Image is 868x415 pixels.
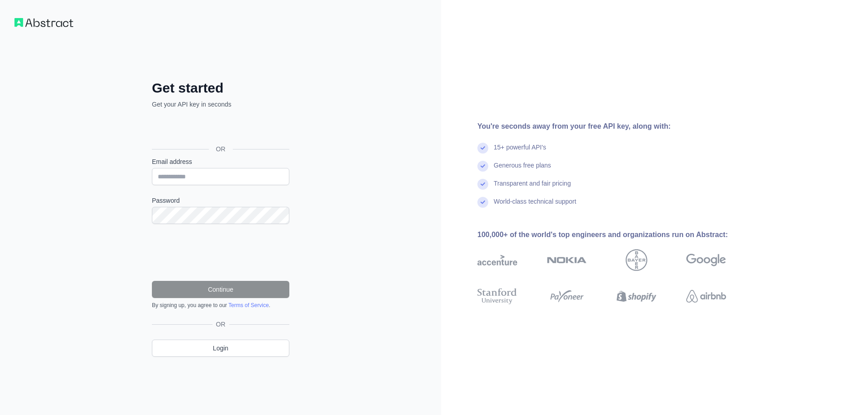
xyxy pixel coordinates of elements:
div: You're seconds away from your free API key, along with: [477,121,755,132]
img: Workflow [14,18,73,27]
div: 15+ powerful API's [494,143,546,161]
img: check mark [477,143,488,154]
img: bayer [626,249,647,271]
img: check mark [477,179,488,190]
h2: Get started [152,80,289,96]
img: nokia [547,249,587,271]
div: Transparent and fair pricing [494,179,571,197]
a: Terms of Service [228,302,269,308]
img: check mark [477,197,488,208]
img: airbnb [686,286,726,306]
iframe: reCAPTCHA [152,235,289,270]
img: stanford university [477,286,517,306]
span: OR [212,320,229,329]
img: google [686,249,726,271]
label: Email address [152,157,289,166]
label: Password [152,196,289,205]
div: By signing up, you agree to our . [152,302,289,309]
button: Continue [152,281,289,298]
img: accenture [477,249,517,271]
img: check mark [477,161,488,172]
div: 100,000+ of the world's top engineers and organizations run on Abstract: [477,229,755,240]
a: Login [152,340,289,357]
div: Generous free plans [494,161,551,179]
span: OR [209,145,233,154]
img: shopify [617,286,656,306]
div: World-class technical support [494,197,576,215]
p: Get your API key in seconds [152,100,289,109]
img: payoneer [547,286,587,306]
iframe: Nút Đăng nhập bằng Google [147,119,292,139]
